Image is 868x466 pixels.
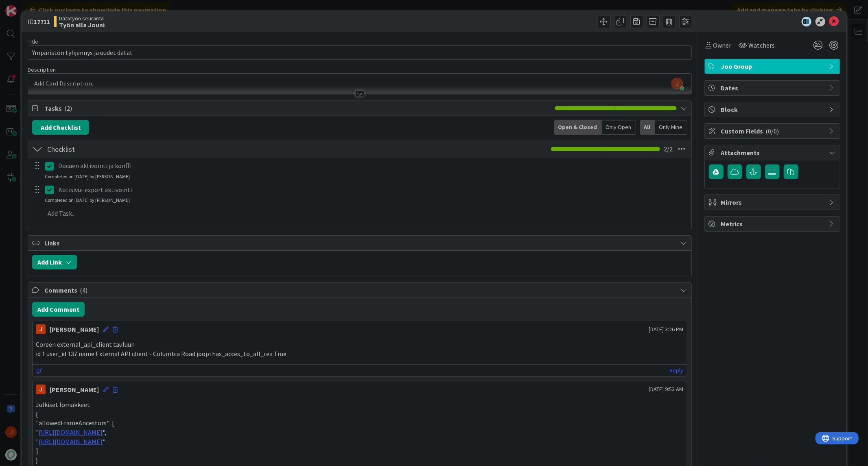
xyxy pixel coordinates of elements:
[721,197,825,207] span: Mirrors
[28,66,56,73] span: Description
[655,120,687,135] div: Only Mine
[36,400,683,409] p: Julkiset lomakkeet
[36,446,683,455] p: ]
[554,120,602,135] div: Open & Closed
[58,161,686,171] p: Docuen aktivointi ja konffi
[664,144,673,154] span: 2 / 2
[721,126,825,136] span: Custom Fields
[59,22,105,28] b: Työn alla Jouni
[36,455,683,465] p: }
[36,340,683,349] p: Coreen external_api_client tauluun
[721,105,825,114] span: Block
[649,325,684,334] span: [DATE] 3:26 PM
[44,142,227,156] input: Add Checklist...
[640,120,655,135] div: All
[36,418,683,428] p: "allowedFrameAncestors": [
[50,385,99,394] div: [PERSON_NAME]
[39,438,103,446] a: [URL][DOMAIN_NAME]
[721,83,825,93] span: Dates
[36,409,683,419] p: {
[32,255,77,269] button: Add Link
[44,285,676,295] span: Comments
[721,219,825,229] span: Metrics
[44,103,550,113] span: Tasks
[28,38,38,45] label: Title
[59,15,105,22] span: Datatyön seuranta
[45,173,130,180] div: Completed on [DATE] by [PERSON_NAME]
[749,40,775,50] span: Watchers
[36,324,46,334] img: JM
[36,437,683,446] p: " "
[602,120,636,135] div: Only Open
[28,45,691,60] input: type card name here...
[44,238,676,248] span: Links
[713,40,732,50] span: Owner
[32,302,85,317] button: Add Comment
[721,148,825,158] span: Attachments
[671,78,683,89] img: AAcHTtdL3wtcyn1eGseKwND0X38ITvXuPg5_7r7WNcK5=s96-c
[45,197,130,204] div: Completed on [DATE] by [PERSON_NAME]
[28,17,50,26] span: ID
[721,61,825,71] span: Joo Group
[17,1,37,11] span: Support
[34,18,50,26] b: 17711
[32,120,89,135] button: Add Checklist
[50,324,99,334] div: [PERSON_NAME]
[649,385,684,394] span: [DATE] 9:53 AM
[80,286,87,294] span: ( 4 )
[36,349,683,359] p: id 1 user_id 137 name External API client - Columbia Road joopi has_acces_to_all_rea True
[36,385,46,394] img: JM
[64,104,72,112] span: ( 2 )
[36,428,683,437] p: " ",
[58,185,686,195] p: Kotisivu- export aktivointi
[670,365,684,376] a: Reply
[39,428,103,436] a: [URL][DOMAIN_NAME]
[766,127,779,135] span: ( 0/0 )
